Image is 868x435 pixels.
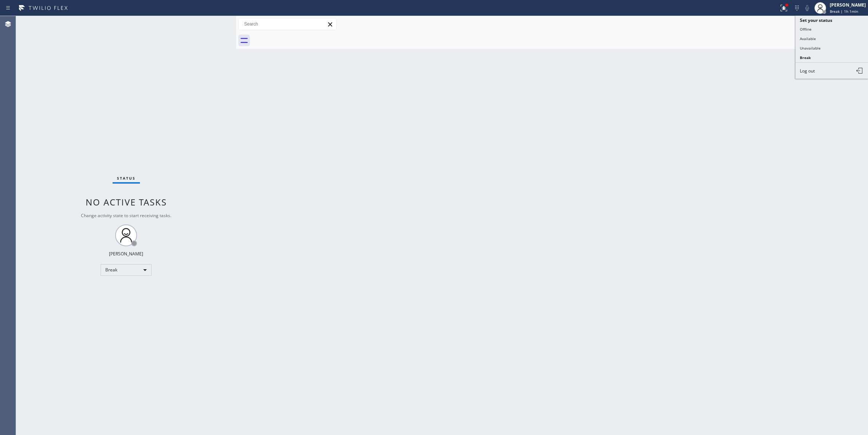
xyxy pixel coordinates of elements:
span: No active tasks [86,196,167,208]
div: [PERSON_NAME] [109,251,143,257]
span: Break | 1h 1min [830,9,858,14]
div: Break [101,264,152,276]
div: [PERSON_NAME] [830,2,866,8]
span: Status [117,176,136,181]
input: Search [239,18,336,30]
button: Mute [802,3,812,13]
span: Change activity state to start receiving tasks. [81,212,171,219]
